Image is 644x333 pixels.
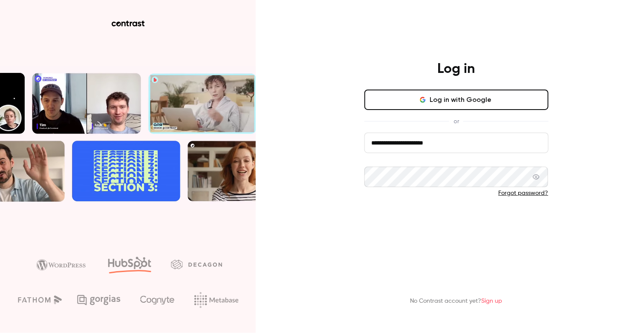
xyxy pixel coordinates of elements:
[364,211,549,232] button: Log in
[499,190,549,196] a: Forgot password?
[410,297,502,306] p: No Contrast account yet?
[438,61,475,78] h4: Log in
[171,260,222,269] img: decagon
[482,298,502,304] a: Sign up
[449,117,463,126] span: or
[364,90,549,110] button: Log in with Google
